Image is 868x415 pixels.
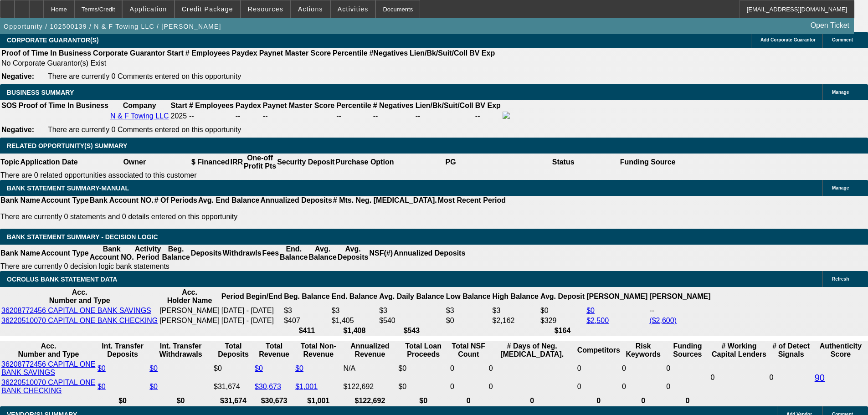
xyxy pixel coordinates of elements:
[295,383,318,390] a: $1,001
[255,383,281,390] a: $30,673
[167,49,183,57] b: Start
[263,102,334,109] b: Paynet Master Score
[666,396,709,405] th: 0
[279,245,308,262] th: End. Balance
[331,0,375,18] button: Activities
[0,213,506,221] p: There are currently 0 statements and 0 details entered on this opportunity
[89,196,154,205] th: Bank Account NO.
[189,102,234,109] b: # Employees
[586,317,609,324] a: $2,500
[213,360,253,377] td: $0
[331,306,378,315] td: $3
[373,102,414,109] b: # Negatives
[262,245,279,262] th: Fees
[666,360,709,377] td: 0
[503,112,510,119] img: facebook-icon.png
[123,0,174,18] button: Application
[48,72,241,80] span: There are currently 0 Comments entered on this opportunity
[175,0,240,18] button: Credit Package
[450,378,488,395] td: 0
[769,360,813,395] td: 0
[446,316,491,325] td: $0
[437,196,506,205] th: Most Recent Period
[370,49,408,57] b: #Negatives
[379,288,445,305] th: Avg. Daily Balance
[149,364,158,372] a: $0
[832,277,849,282] span: Refresh
[398,360,448,377] td: $0
[586,288,648,305] th: [PERSON_NAME]
[379,316,445,325] td: $540
[814,342,867,359] th: Authenticity Score
[469,49,495,57] b: BV Exp
[621,342,665,359] th: Risk Keywords
[277,154,335,171] th: Security Deposit
[343,342,397,359] th: Annualized Revenue
[832,185,849,190] span: Manage
[475,102,501,109] b: BV Exp
[343,360,397,377] td: N/A
[1,126,34,133] b: Negative:
[248,5,283,13] span: Resources
[4,23,221,30] span: Opportunity / 102500139 / N & F Towing LLC / [PERSON_NAME]
[243,154,277,171] th: One-off Profit Pts
[283,326,330,335] th: $411
[7,36,99,44] span: CORPORATE GUARANTOR(S)
[89,245,134,262] th: Bank Account NO.
[41,196,89,205] th: Account Type
[295,364,303,372] a: $0
[338,5,369,13] span: Activities
[492,288,539,305] th: High Balance
[283,306,330,315] td: $3
[337,245,369,262] th: Avg. Deposits
[398,342,448,359] th: Total Loan Proceeds
[415,111,474,121] td: --
[410,49,467,57] b: Lien/Bk/Suit/Coll
[260,196,332,205] th: Annualized Deposits
[343,383,396,391] div: $122,692
[379,326,445,335] th: $543
[1,49,92,58] th: Proof of Time In Business
[254,396,294,405] th: $30,673
[213,342,253,359] th: Total Deposits
[450,360,488,377] td: 0
[540,306,585,315] td: $0
[182,5,233,13] span: Credit Package
[213,396,253,405] th: $31,674
[149,396,212,405] th: $0
[230,154,243,171] th: IRR
[221,316,282,325] td: [DATE] - [DATE]
[149,342,212,359] th: Int. Transfer Withdrawals
[97,342,148,359] th: Int. Transfer Deposits
[369,245,393,262] th: NSF(#)
[416,102,473,109] b: Lien/Bk/Suit/Coll
[492,316,539,325] td: $2,162
[7,142,127,149] span: RELATED OPPORTUNITY(S) SUMMARY
[1,307,151,314] a: 36208772456 CAPITAL ONE BANK SAVINGS
[78,154,191,171] th: Owner
[815,373,825,383] a: 90
[760,37,816,42] span: Add Corporate Guarantor
[213,378,253,395] td: $31,674
[586,307,595,314] a: $0
[7,89,74,96] span: BUSINESS SUMMARY
[621,378,665,395] td: 0
[235,111,262,121] td: --
[93,49,165,57] b: Corporate Guarantor
[263,112,334,120] div: --
[7,184,129,192] span: BANK STATEMENT SUMMARY-MANUAL
[295,396,342,405] th: $1,001
[488,378,576,395] td: 0
[255,364,263,372] a: $0
[222,245,262,262] th: Withdrawls
[393,245,466,262] th: Annualized Deposits
[492,306,539,315] td: $3
[540,326,585,335] th: $164
[154,196,198,205] th: # Of Periods
[649,288,711,305] th: [PERSON_NAME]
[241,0,290,18] button: Resources
[649,317,677,324] a: ($2,600)
[333,49,367,57] b: Percentile
[621,360,665,377] td: 0
[450,342,488,359] th: Sum of the Total NSF Count and Total Overdraft Fee Count from Ocrolus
